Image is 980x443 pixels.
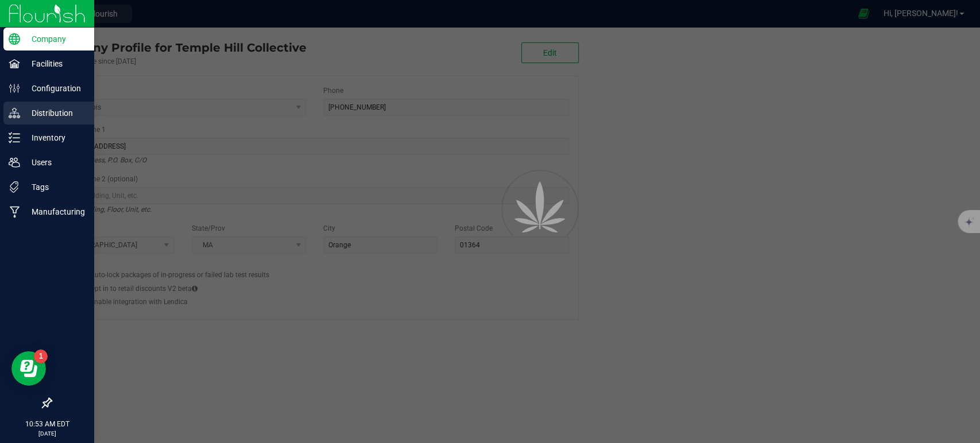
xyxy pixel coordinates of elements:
[9,181,20,193] inline-svg: Tags
[9,33,20,45] inline-svg: Company
[11,351,46,386] iframe: Resource center
[9,107,20,119] inline-svg: Distribution
[20,131,89,145] p: Inventory
[20,205,89,219] p: Manufacturing
[9,83,20,94] inline-svg: Configuration
[20,106,89,120] p: Distribution
[20,81,89,95] p: Configuration
[34,349,48,363] iframe: Resource center unread badge
[9,157,20,168] inline-svg: Users
[20,180,89,194] p: Tags
[9,58,20,69] inline-svg: Facilities
[5,429,89,438] p: [DATE]
[5,419,89,429] p: 10:53 AM EDT
[9,132,20,143] inline-svg: Inventory
[9,206,20,217] inline-svg: Manufacturing
[20,32,89,46] p: Company
[20,57,89,71] p: Facilities
[20,156,89,169] p: Users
